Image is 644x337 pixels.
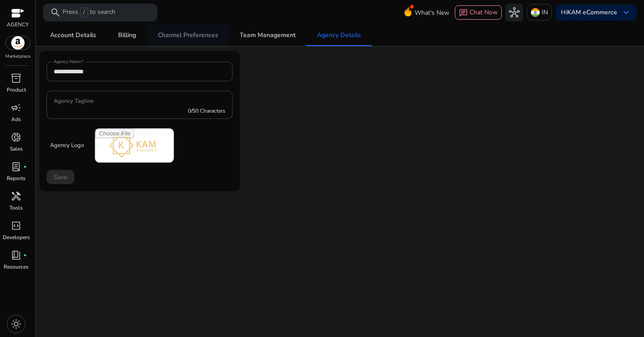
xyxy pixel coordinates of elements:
span: search [50,7,61,18]
span: donut_small [11,132,21,143]
p: Reports [7,174,25,182]
span: Account Details [50,32,96,38]
span: Billing [118,32,136,38]
span: lab_profile [11,161,21,172]
p: Resources [4,263,29,271]
p: Developers [3,233,30,241]
p: Hi [561,9,617,16]
p: Marketplace [5,53,30,60]
p: Sales [10,145,23,153]
span: Agency Details [317,32,361,38]
span: 0/50 Characters [188,107,225,114]
b: KAM eCommerce [567,8,617,17]
span: keyboard_arrow_down [621,7,631,18]
span: code_blocks [11,220,21,231]
span: What's New [415,5,449,21]
p: Product [7,86,26,94]
img: in.svg [531,8,540,17]
span: inventory_2 [11,73,21,84]
p: Ads [11,115,21,123]
p: AGENCY [7,21,29,29]
span: campaign [11,102,21,113]
img: amazon.svg [6,36,30,50]
span: Team Management [240,32,296,38]
button: hub [505,4,523,21]
span: Channel Preferences [158,32,218,38]
span: Chat Now [470,8,498,17]
span: handyman [11,191,21,202]
span: fiber_manual_record [23,165,27,168]
p: IN [542,4,548,20]
span: chat [459,8,468,17]
span: hub [509,7,520,18]
p: Tools [9,204,23,212]
div: Agency Logo [50,141,84,150]
button: chatChat Now [455,5,502,20]
span: book_4 [11,250,21,261]
span: fiber_manual_record [23,253,27,257]
span: / [80,8,88,17]
mat-label: Agency Name [54,59,81,65]
span: light_mode [11,319,21,329]
p: Press to search [63,8,115,17]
